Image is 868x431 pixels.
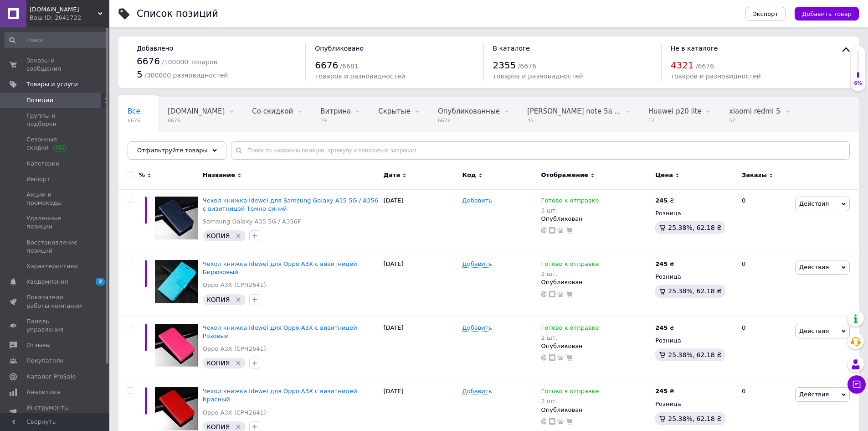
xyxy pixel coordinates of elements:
[802,10,852,17] span: Добавить товар
[203,281,266,289] a: Oppo A3X (CPH2641)
[648,107,702,115] span: Huawei p20 lite
[655,388,668,395] b: 245
[378,107,411,115] span: Скрытые
[671,60,694,71] span: 4321
[648,117,702,124] span: 12
[203,324,357,339] span: Чехол книжка Idewei для Oppo A3X с визитницей Розовый
[137,45,173,52] span: Добавлено
[26,293,84,310] span: Показатели работы компании
[462,197,492,204] span: Добавить
[799,391,829,398] span: Действия
[128,142,216,150] span: Xiaomi Redmi Note 12 P...
[541,406,651,414] div: Опубликован
[128,117,140,124] span: 6676
[462,260,492,268] span: Добавить
[736,253,793,317] div: 0
[203,260,357,275] span: Чехол книжка Idewei для Oppo A3X с визитницей Бирюзовый
[462,171,476,179] span: Код
[668,224,722,231] span: 25.38%, 62.18 ₴
[26,239,84,255] span: Восстановление позиций
[203,388,357,403] span: Чехол книжка Idewei для Oppo A3X с визитницей Красный
[655,260,668,267] b: 245
[26,191,84,207] span: Акции и промокоды
[155,324,198,367] img: Чехол книжка Idewei для Oppo A3X с визитницей Розовый
[206,296,230,303] span: КОПИЯ
[315,73,405,80] span: товаров и разновидностей
[851,80,865,87] div: 6%
[493,73,583,80] span: товаров и разновидностей
[799,200,829,207] span: Действия
[26,160,60,168] span: Категории
[462,388,492,395] span: Добавить
[26,214,84,231] span: Удаленные позиции
[137,9,218,19] div: Список позиций
[315,45,364,52] span: Опубликовано
[655,400,734,408] div: Розница
[203,197,378,212] span: Чехол книжка Idewei для Samsung Galaxy A35 5G / A356 с визитницей Темно-синий
[736,189,793,253] div: 0
[696,62,714,70] span: / 6676
[203,345,266,353] a: Oppo A3X (CPH2641)
[320,107,351,115] span: Витрина
[668,287,722,295] span: 25.38%, 62.18 ₴
[541,398,599,405] div: 2 шт.
[235,359,242,367] svg: Удалить метку
[541,278,651,286] div: Опубликован
[252,107,293,115] span: Со скидкой
[541,342,651,350] div: Опубликован
[462,324,492,332] span: Добавить
[118,132,234,167] div: Xiaomi Redmi Note 12 Pro 4G
[655,387,674,395] div: ₴
[203,218,301,226] a: Samsung Galaxy A35 5G / A356F
[655,209,734,218] div: Розница
[799,264,829,270] span: Действия
[799,327,829,334] span: Действия
[206,359,230,367] span: КОПИЯ
[655,324,674,332] div: ₴
[745,7,786,21] button: Экспорт
[527,117,621,124] span: 45
[26,404,84,420] span: Инструменты вебмастера и SEO
[381,189,460,253] div: [DATE]
[5,32,108,48] input: Поиск
[736,317,793,380] div: 0
[26,357,64,365] span: Покупатели
[541,324,599,334] span: Готово к отправке
[729,107,781,115] span: xiaomi redmi 5
[795,7,859,21] button: Добавить товар
[26,175,50,183] span: Импорт
[137,69,143,80] span: 5
[655,324,668,331] b: 245
[26,278,68,286] span: Уведомления
[26,373,76,381] span: Каталог ProSale
[155,260,198,303] img: Чехол книжка Idewei для Oppo A3X с визитницей Бирюзовый
[26,57,84,73] span: Заказы и сообщения
[26,388,60,396] span: Аналитика
[655,337,734,345] div: Розница
[655,197,668,204] b: 245
[26,135,84,152] span: Сезонные скидки
[671,45,718,52] span: Не в каталоге
[315,60,338,71] span: 6676
[438,107,500,115] span: Опубликованные
[655,171,673,179] span: Цена
[162,58,217,66] span: / 100000 товаров
[729,117,781,124] span: 57
[671,73,761,80] span: товаров и разновидностей
[155,387,198,431] img: Чехол книжка Idewei для Oppo A3X с визитницей Красный
[655,197,674,205] div: ₴
[541,171,588,179] span: Отображение
[381,317,460,380] div: [DATE]
[139,171,145,179] span: %
[30,14,109,22] div: Ваш ID: 2641722
[753,10,778,17] span: Экспорт
[26,96,53,104] span: Позиции
[235,296,242,303] svg: Удалить метку
[541,207,599,214] div: 3 шт.
[541,260,599,270] span: Готово к отправке
[137,56,160,67] span: 6676
[231,141,850,160] input: Поиск по названию позиции, артикулу и поисковым запросам
[26,80,78,88] span: Товары и услуги
[381,253,460,317] div: [DATE]
[26,262,78,270] span: Характеристики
